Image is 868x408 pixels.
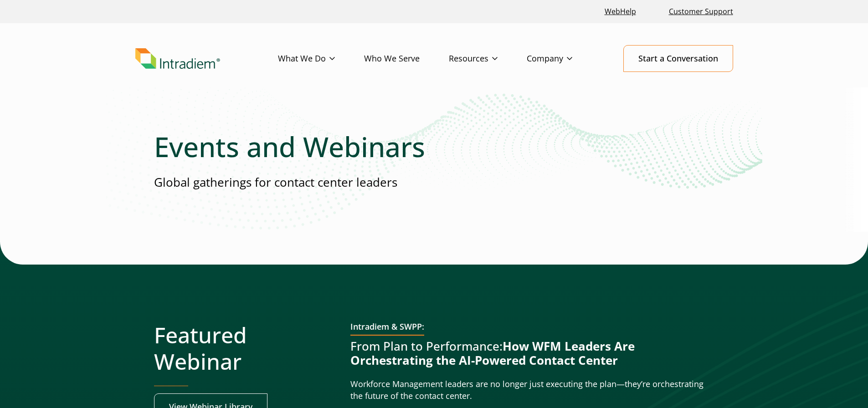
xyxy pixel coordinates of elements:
p: Global gatherings for contact center leaders [154,174,714,191]
h3: From Plan to Performance: [350,339,714,367]
a: Customer Support [665,2,737,21]
h1: Events and Webinars [154,130,714,163]
a: Resources [449,46,527,72]
img: Intradiem [135,48,220,69]
a: Company [527,46,601,72]
a: Who We Serve [364,46,449,72]
a: Link opens in a new window [601,2,640,21]
a: What We Do [278,46,364,72]
strong: How WFM Leaders Are Orchestrating the AI-Powered Contact Center [350,338,635,368]
h3: Intradiem & SWPP: [350,322,424,336]
h2: Featured Webinar [154,322,336,374]
a: Link to homepage of Intradiem [135,48,278,69]
p: Workforce Management leaders are no longer just executing the plan—they’re orchestrating the futu... [350,378,714,402]
a: Start a Conversation [623,45,733,72]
